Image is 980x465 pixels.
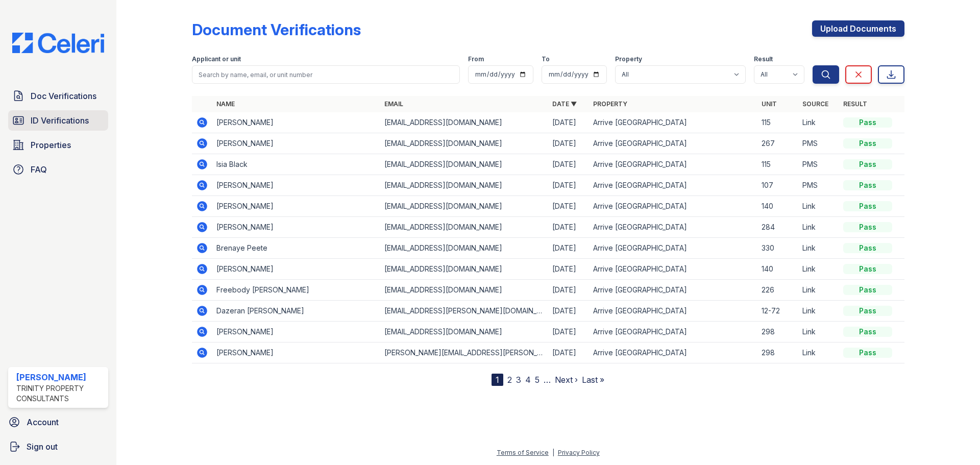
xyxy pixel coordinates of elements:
a: 5 [535,375,540,385]
label: From [468,55,484,63]
label: Applicant or unit [192,55,241,63]
td: Arrive [GEOGRAPHIC_DATA] [589,112,757,133]
span: Sign out [27,440,58,453]
td: [EMAIL_ADDRESS][DOMAIN_NAME] [380,280,548,301]
td: Dazeran [PERSON_NAME] [212,301,380,322]
td: 330 [757,238,798,259]
div: Pass [843,201,892,211]
td: [PERSON_NAME] [212,196,380,217]
td: [DATE] [548,280,589,301]
td: [EMAIL_ADDRESS][DOMAIN_NAME] [380,112,548,133]
td: [DATE] [548,342,589,363]
a: Properties [8,135,108,155]
td: [PERSON_NAME] [212,175,380,196]
td: [DATE] [548,238,589,259]
a: Upload Documents [812,20,904,37]
td: Arrive [GEOGRAPHIC_DATA] [589,301,757,322]
a: ID Verifications [8,110,108,131]
div: Pass [843,243,892,253]
td: [DATE] [548,322,589,342]
a: Source [802,100,828,108]
input: Search by name, email, or unit number [192,65,460,84]
div: Pass [843,117,892,128]
td: [EMAIL_ADDRESS][DOMAIN_NAME] [380,133,548,154]
td: 140 [757,196,798,217]
td: Link [798,322,839,342]
div: Pass [843,327,892,337]
td: [DATE] [548,217,589,238]
div: Pass [843,264,892,274]
td: PMS [798,175,839,196]
a: Name [216,100,235,108]
span: Account [27,416,59,428]
td: 107 [757,175,798,196]
td: Freebody [PERSON_NAME] [212,280,380,301]
td: Arrive [GEOGRAPHIC_DATA] [589,154,757,175]
td: Arrive [GEOGRAPHIC_DATA] [589,280,757,301]
a: Result [843,100,867,108]
td: [EMAIL_ADDRESS][DOMAIN_NAME] [380,322,548,342]
span: Properties [31,139,71,151]
td: Link [798,238,839,259]
a: Doc Verifications [8,86,108,106]
td: Brenaye Peete [212,238,380,259]
td: [DATE] [548,259,589,280]
td: Arrive [GEOGRAPHIC_DATA] [589,196,757,217]
label: Property [615,55,642,63]
a: Sign out [4,436,112,457]
td: 284 [757,217,798,238]
td: [DATE] [548,133,589,154]
div: Pass [843,222,892,232]
div: Document Verifications [192,20,361,39]
td: Arrive [GEOGRAPHIC_DATA] [589,217,757,238]
td: 115 [757,112,798,133]
td: Arrive [GEOGRAPHIC_DATA] [589,133,757,154]
div: Pass [843,348,892,358]
td: Link [798,301,839,322]
td: [PERSON_NAME][EMAIL_ADDRESS][PERSON_NAME][DOMAIN_NAME] [380,342,548,363]
label: To [542,55,550,63]
td: Link [798,280,839,301]
td: Arrive [GEOGRAPHIC_DATA] [589,322,757,342]
div: Pass [843,180,892,190]
td: [EMAIL_ADDRESS][DOMAIN_NAME] [380,175,548,196]
td: [DATE] [548,154,589,175]
div: Pass [843,138,892,149]
td: [EMAIL_ADDRESS][DOMAIN_NAME] [380,217,548,238]
td: Isia Black [212,154,380,175]
td: Link [798,217,839,238]
td: 298 [757,322,798,342]
a: FAQ [8,159,108,180]
td: Link [798,342,839,363]
td: Link [798,259,839,280]
td: [PERSON_NAME] [212,259,380,280]
img: CE_Logo_Blue-a8612792a0a2168367f1c8372b55b34899dd931a85d93a1a3d3e32e68fde9ad4.png [4,33,112,53]
a: Privacy Policy [558,449,600,456]
td: [EMAIL_ADDRESS][DOMAIN_NAME] [380,259,548,280]
a: Account [4,412,112,432]
span: Doc Verifications [31,90,96,102]
td: [PERSON_NAME] [212,112,380,133]
td: 12-72 [757,301,798,322]
td: Link [798,196,839,217]
div: Trinity Property Consultants [16,383,104,404]
span: ID Verifications [31,114,89,127]
div: Pass [843,159,892,169]
div: Pass [843,285,892,295]
td: 226 [757,280,798,301]
div: | [552,449,554,456]
a: Last » [582,375,604,385]
td: PMS [798,133,839,154]
td: PMS [798,154,839,175]
td: [DATE] [548,196,589,217]
td: [DATE] [548,175,589,196]
div: [PERSON_NAME] [16,371,104,383]
td: [EMAIL_ADDRESS][DOMAIN_NAME] [380,238,548,259]
td: Arrive [GEOGRAPHIC_DATA] [589,238,757,259]
div: Pass [843,306,892,316]
td: 267 [757,133,798,154]
a: Date ▼ [552,100,577,108]
td: [DATE] [548,112,589,133]
td: [PERSON_NAME] [212,133,380,154]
